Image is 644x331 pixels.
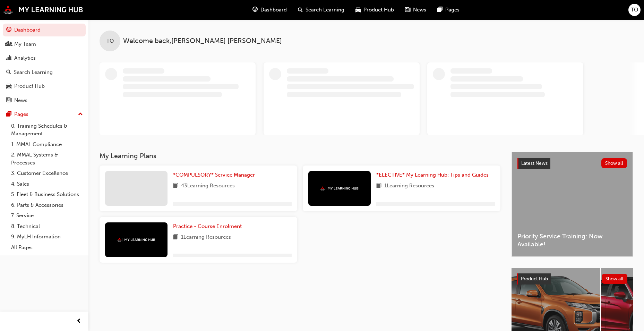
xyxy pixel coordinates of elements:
[8,150,86,168] a: 2. MMAL Systems & Processes
[384,182,434,190] span: 1 Learning Resources
[3,38,86,51] a: My Team
[3,108,86,121] button: Pages
[320,186,359,191] img: mmal
[8,242,86,253] a: All Pages
[6,27,11,33] span: guage-icon
[8,200,86,211] a: 6. Parts & Accessories
[512,152,633,257] a: Latest NewsShow allPriority Service Training: Now Available!
[8,231,86,242] a: 9. MyLH Information
[376,182,381,190] span: book-icon
[521,276,548,282] span: Product Hub
[6,111,11,118] span: pages-icon
[14,96,27,104] div: News
[628,4,641,16] button: TO
[298,6,303,14] span: search-icon
[517,273,627,285] a: Product HubShow all
[181,182,235,190] span: 43 Learning Resources
[173,233,178,242] span: book-icon
[437,6,443,14] span: pages-icon
[8,139,86,150] a: 1. MMAL Compliance
[445,6,460,14] span: Pages
[173,222,244,230] a: Practice - Course Enrolment
[517,232,627,248] span: Priority Service Training: Now Available!
[14,110,28,118] div: Pages
[8,221,86,232] a: 8. Technical
[78,110,83,119] span: up-icon
[432,3,465,17] a: pages-iconPages
[521,160,548,166] span: Latest News
[3,66,86,79] a: Search Learning
[123,37,282,45] span: Welcome back , [PERSON_NAME] [PERSON_NAME]
[14,82,45,90] div: Product Hub
[252,6,258,14] span: guage-icon
[8,121,86,139] a: 0. Training Schedules & Management
[76,317,81,326] span: prev-icon
[247,3,292,17] a: guage-iconDashboard
[350,3,400,17] a: car-iconProduct Hub
[173,172,255,178] span: *COMPULSORY* Service Manager
[405,6,410,14] span: news-icon
[260,6,287,14] span: Dashboard
[363,6,394,14] span: Product Hub
[6,55,11,61] span: chart-icon
[306,6,344,14] span: Search Learning
[8,189,86,200] a: 5. Fleet & Business Solutions
[8,210,86,221] a: 7. Service
[3,24,86,36] a: Dashboard
[6,97,11,104] span: news-icon
[14,68,53,76] div: Search Learning
[355,6,361,14] span: car-icon
[14,54,36,62] div: Analytics
[376,172,489,178] span: *ELECTIVE* My Learning Hub: Tips and Guides
[3,80,86,93] a: Product Hub
[173,182,178,190] span: book-icon
[376,171,491,179] a: *ELECTIVE* My Learning Hub: Tips and Guides
[6,83,11,90] span: car-icon
[100,152,500,160] h3: My Learning Plans
[292,3,350,17] a: search-iconSearch Learning
[3,22,86,108] button: DashboardMy TeamAnalyticsSearch LearningProduct HubNews
[106,37,114,45] span: TO
[14,40,36,48] div: My Team
[517,158,627,169] a: Latest NewsShow all
[3,52,86,65] a: Analytics
[413,6,426,14] span: News
[631,6,638,14] span: TO
[173,171,258,179] a: *COMPULSORY* Service Manager
[3,94,86,107] a: News
[6,69,11,76] span: search-icon
[601,158,627,168] button: Show all
[8,168,86,179] a: 3. Customer Excellence
[8,179,86,189] a: 4. Sales
[6,41,11,48] span: people-icon
[3,5,83,14] img: mmal
[117,238,155,242] img: mmal
[181,233,231,242] span: 1 Learning Resources
[400,3,432,17] a: news-iconNews
[173,223,242,229] span: Practice - Course Enrolment
[602,274,628,284] button: Show all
